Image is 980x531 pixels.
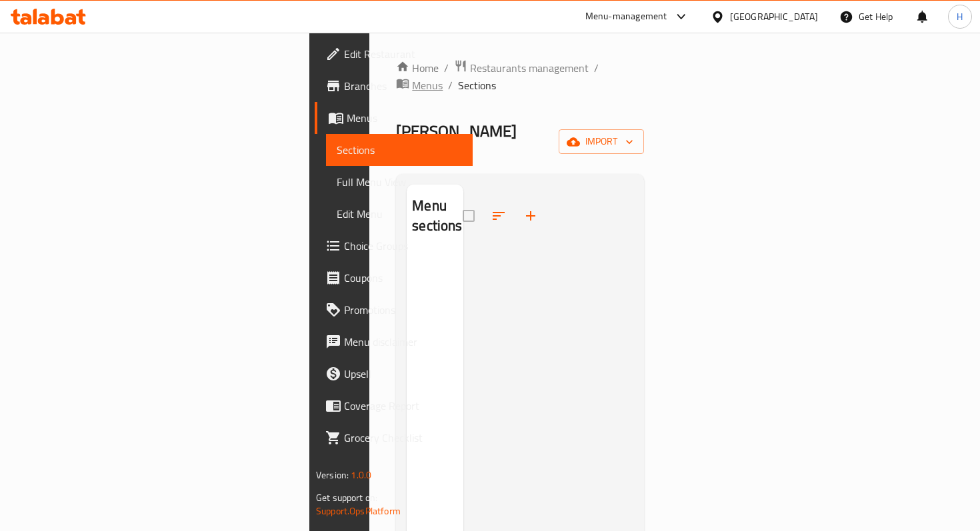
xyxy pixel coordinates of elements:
a: Sections [326,134,473,166]
span: Edit Menu [337,206,462,222]
a: Edit Menu [326,198,473,230]
span: Get support on: [316,489,377,506]
a: Promotions [315,294,473,326]
a: Full Menu View [326,166,473,198]
li: / [594,60,599,76]
span: Menu disclaimer [344,334,462,350]
span: Sections [337,142,462,158]
span: Branches [344,78,462,94]
button: import [559,129,644,154]
span: Full Menu View [337,174,462,190]
a: Edit Restaurant [315,38,473,70]
span: H [957,9,963,24]
span: Promotions [344,302,462,318]
span: Restaurants management [470,60,589,76]
span: Grocery Checklist [344,430,462,446]
span: Edit Restaurant [344,46,462,62]
span: Coupons [344,270,462,286]
div: [GEOGRAPHIC_DATA] [730,9,818,24]
span: Sections [458,77,496,93]
span: Menus [347,110,462,126]
a: Coverage Report [315,390,473,422]
span: Coverage Report [344,398,462,414]
nav: Menu sections [407,248,463,259]
a: Menus [315,102,473,134]
button: Add section [515,200,547,232]
span: import [569,133,633,150]
a: Grocery Checklist [315,422,473,454]
span: 1.0.0 [351,466,371,484]
div: Menu-management [585,9,667,25]
a: Menu disclaimer [315,326,473,358]
a: Restaurants management [454,59,589,77]
a: Branches [315,70,473,102]
a: Support.OpsPlatform [316,502,401,520]
a: Coupons [315,262,473,294]
a: Upsell [315,358,473,390]
nav: breadcrumb [396,59,644,94]
span: Upsell [344,366,462,382]
span: Version: [316,466,349,484]
a: Choice Groups [315,230,473,262]
span: Choice Groups [344,238,462,254]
